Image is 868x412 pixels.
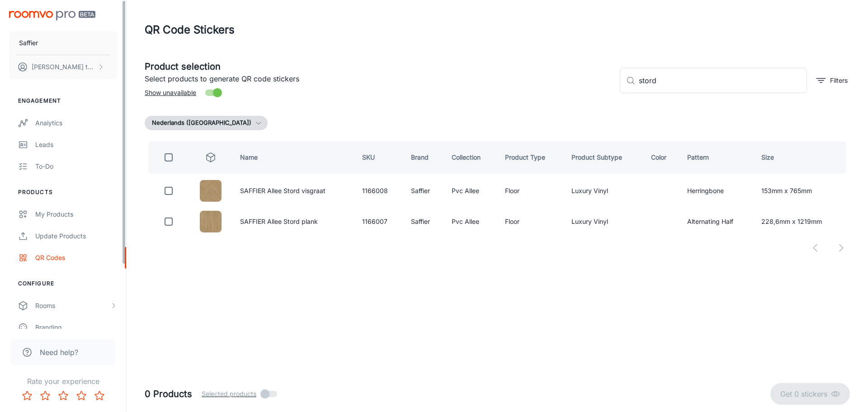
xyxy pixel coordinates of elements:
[404,141,444,174] th: Brand
[444,141,497,174] th: Collection
[145,116,268,130] button: Nederlands ([GEOGRAPHIC_DATA])
[644,141,680,174] th: Color
[35,118,117,128] div: Analytics
[35,140,117,150] div: Leads
[498,177,565,204] td: Floor
[680,141,754,174] th: Pattern
[680,208,754,235] td: Alternating Half
[754,141,850,174] th: Size
[233,141,355,174] th: Name
[754,208,850,235] td: 228,6mm x 1219mm
[19,38,38,48] p: Saffier
[145,60,613,73] h5: Product selection
[145,73,613,84] p: Select products to generate QR code stickers
[639,68,807,93] input: Search by SKU, brand, collection...
[355,177,404,204] td: 1166008
[9,31,117,55] button: Saffier
[680,177,754,204] td: Herringbone
[9,55,117,79] button: [PERSON_NAME] ten Broeke
[564,177,644,204] td: Luxury Vinyl
[754,177,850,204] td: 153mm x 765mm
[830,76,848,85] p: Filters
[444,208,497,235] td: Pvc Allee
[404,208,444,235] td: Saffier
[404,177,444,204] td: Saffier
[35,161,117,171] div: To-do
[35,209,117,219] div: My Products
[145,22,235,38] h1: QR Code Stickers
[355,141,404,174] th: SKU
[145,88,196,98] span: Show unavailable
[498,141,565,174] th: Product Type
[32,62,95,72] p: [PERSON_NAME] ten Broeke
[9,11,95,20] img: Roomvo PRO Beta
[498,208,565,235] td: Floor
[35,231,117,241] div: Update Products
[444,177,497,204] td: Pvc Allee
[35,253,117,263] div: QR Codes
[564,208,644,235] td: Luxury Vinyl
[814,73,850,88] button: filter
[355,208,404,235] td: 1166007
[233,177,355,204] td: SAFFIER Allee Stord visgraat
[233,208,355,235] td: SAFFIER Allee Stord plank
[564,141,644,174] th: Product Subtype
